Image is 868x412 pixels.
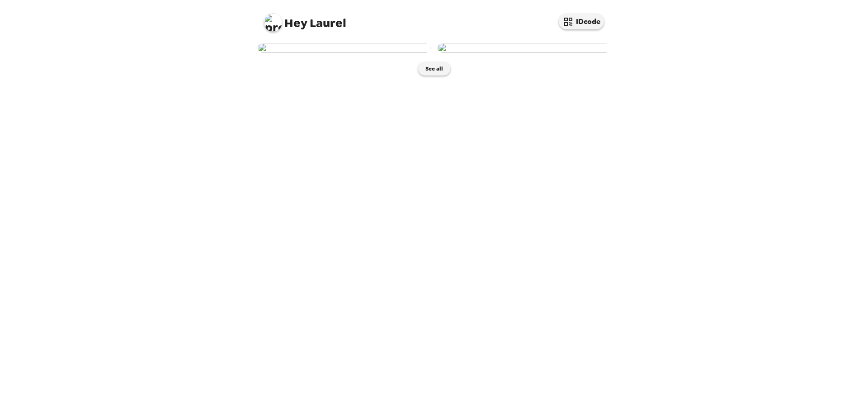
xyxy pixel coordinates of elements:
[264,9,346,29] span: Laurel
[264,14,282,32] img: profile pic
[258,43,430,53] img: user-276402
[284,15,307,31] span: Hey
[418,62,450,76] button: See all
[438,43,610,53] img: user-276348
[559,14,604,29] button: IDcode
